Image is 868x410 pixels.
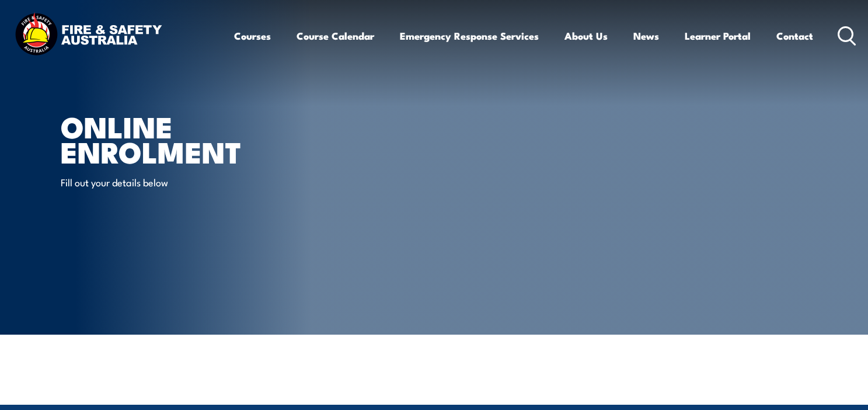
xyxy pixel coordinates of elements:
a: Learner Portal [685,20,751,51]
a: Courses [234,20,271,51]
a: Course Calendar [297,20,374,51]
a: About Us [564,20,608,51]
a: News [633,20,659,51]
h1: Online Enrolment [61,113,349,164]
a: Emergency Response Services [400,20,539,51]
p: Fill out your details below [61,175,274,189]
a: Contact [776,20,813,51]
